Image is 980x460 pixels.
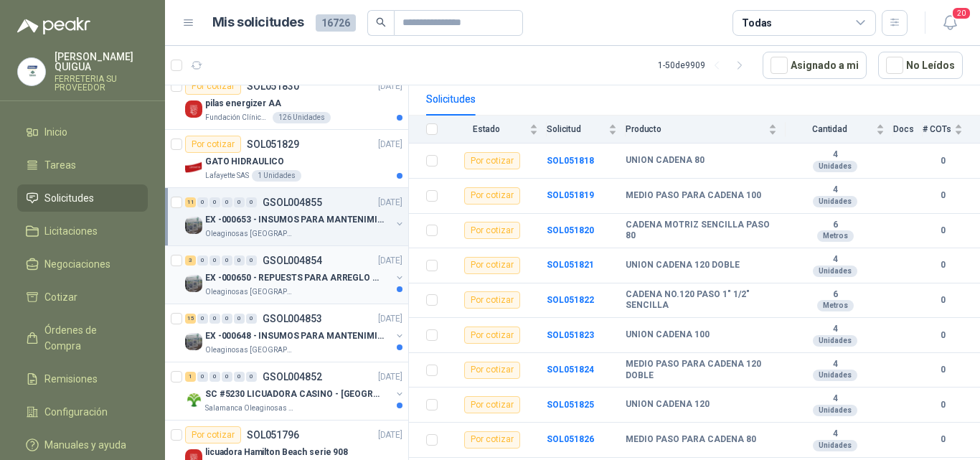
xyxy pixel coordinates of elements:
p: [PERSON_NAME] QUIGUA [55,52,148,72]
a: 1 0 0 0 0 0 GSOL004852[DATE] Company LogoSC #5230 LICUADORA CASINO - [GEOGRAPHIC_DATA]Salamanca O... [185,368,405,414]
p: EX -000648 - INSUMOS PARA MANTENIMIENITO MECANICO [205,329,384,343]
div: 0 [246,255,257,266]
span: Producto [626,124,765,134]
b: MEDIO PASO PARA CADENA 120 DOBLE [626,359,777,381]
div: Por cotizar [464,152,520,169]
a: SOL051819 [547,190,594,200]
b: CADENA MOTRIZ SENCILLA PASO 80 [626,220,777,242]
div: Por cotizar [464,291,520,309]
p: [DATE] [378,80,402,93]
div: 0 [209,255,220,266]
div: 3 [185,255,196,266]
b: UNION CADENA 100 [626,329,710,341]
a: Tareas [17,151,148,179]
p: GSOL004853 [263,314,322,324]
a: Solicitudes [17,184,148,212]
img: Logo peakr [17,17,90,34]
p: [DATE] [378,428,402,442]
b: 6 [786,220,885,231]
a: SOL051826 [547,434,594,444]
div: 0 [197,197,208,207]
div: Metros [817,230,854,242]
p: GATO HIDRAULICO [205,155,284,169]
span: Cantidad [786,124,873,134]
h1: Mis solicitudes [212,12,304,33]
b: 4 [786,359,885,370]
img: Company Logo [185,333,202,350]
span: # COTs [923,124,951,134]
b: UNION CADENA 80 [626,155,705,166]
img: Company Logo [185,391,202,408]
div: 0 [246,372,257,382]
th: Estado [446,116,547,144]
span: Solicitud [547,124,606,134]
div: 0 [222,314,232,324]
p: [DATE] [378,138,402,151]
div: 0 [197,255,208,266]
b: 4 [786,149,885,161]
div: 0 [209,314,220,324]
a: SOL051822 [547,295,594,305]
a: SOL051823 [547,330,594,340]
span: Negociaciones [44,256,110,272]
a: 15 0 0 0 0 0 GSOL004853[DATE] Company LogoEX -000648 - INSUMOS PARA MANTENIMIENITO MECANICOOleagi... [185,310,405,356]
a: Licitaciones [17,217,148,245]
p: Oleaginosas [GEOGRAPHIC_DATA][PERSON_NAME] [205,286,296,298]
div: Por cotizar [185,78,241,95]
div: Por cotizar [464,222,520,239]
span: search [376,17,386,27]
img: Company Logo [185,217,202,234]
img: Company Logo [185,275,202,292]
p: Lafayette SAS [205,170,249,182]
div: 11 [185,197,196,207]
div: 0 [234,314,245,324]
img: Company Logo [185,159,202,176]
div: 0 [222,255,232,266]
div: Por cotizar [464,431,520,449]
b: UNION CADENA 120 DOBLE [626,260,740,271]
p: [DATE] [378,254,402,268]
div: 0 [222,197,232,207]
div: Unidades [813,370,857,381]
th: Solicitud [547,116,626,144]
div: Unidades [813,405,857,416]
p: Salamanca Oleaginosas SAS [205,403,296,414]
span: Remisiones [44,371,98,387]
b: 0 [923,224,963,238]
b: MEDIO PASO PARA CADENA 80 [626,434,756,446]
b: SOL051818 [547,156,594,166]
b: 4 [786,428,885,440]
div: 15 [185,314,196,324]
a: Inicio [17,118,148,146]
div: 0 [234,197,245,207]
div: Por cotizar [464,396,520,413]
b: 0 [923,154,963,168]
a: SOL051820 [547,225,594,235]
a: Por cotizarSOL051830[DATE] Company Logopilas energizer AAFundación Clínica Shaio126 Unidades [165,72,408,130]
div: 0 [246,314,257,324]
b: 6 [786,289,885,301]
b: MEDIO PASO PARA CADENA 100 [626,190,761,202]
th: Docs [893,116,923,144]
p: [DATE] [378,312,402,326]
span: Cotizar [44,289,77,305]
span: Configuración [44,404,108,420]
b: SOL051824 [547,365,594,375]
p: GSOL004855 [263,197,322,207]
b: 4 [786,254,885,266]
b: SOL051821 [547,260,594,270]
p: GSOL004854 [263,255,322,266]
div: 0 [197,372,208,382]
img: Company Logo [185,100,202,118]
a: 3 0 0 0 0 0 GSOL004854[DATE] Company LogoEX -000650 - REPUESTS PARA ARREGLO BOMBA DE PLANTAOleagi... [185,252,405,298]
b: CADENA NO.120 PASO 1" 1/2" SENCILLA [626,289,777,311]
a: SOL051825 [547,400,594,410]
th: # COTs [923,116,980,144]
a: Por cotizarSOL051829[DATE] Company LogoGATO HIDRAULICOLafayette SAS1 Unidades [165,130,408,188]
b: 4 [786,324,885,335]
div: Unidades [813,335,857,347]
